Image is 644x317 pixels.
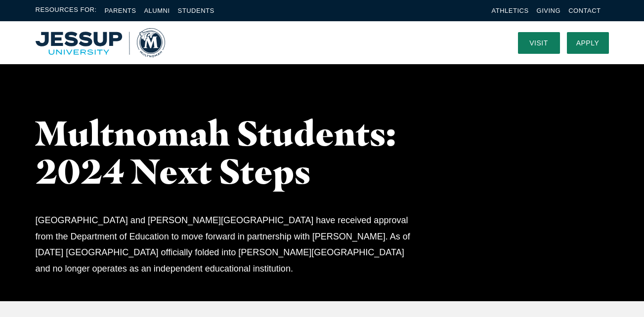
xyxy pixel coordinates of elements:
[518,32,560,54] a: Visit
[568,7,601,14] a: Contact
[105,7,136,14] a: Parents
[36,114,436,190] h1: Multnomah Students: 2024 Next Steps
[178,7,215,14] a: Students
[36,28,165,57] a: Home
[36,28,165,57] img: Multnomah University Logo
[36,212,418,277] p: [GEOGRAPHIC_DATA] and [PERSON_NAME][GEOGRAPHIC_DATA] have received approval from the Department o...
[537,7,561,14] a: Giving
[492,7,529,14] a: Athletics
[567,32,609,54] a: Apply
[36,5,97,16] span: Resources For:
[144,7,170,14] a: Alumni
